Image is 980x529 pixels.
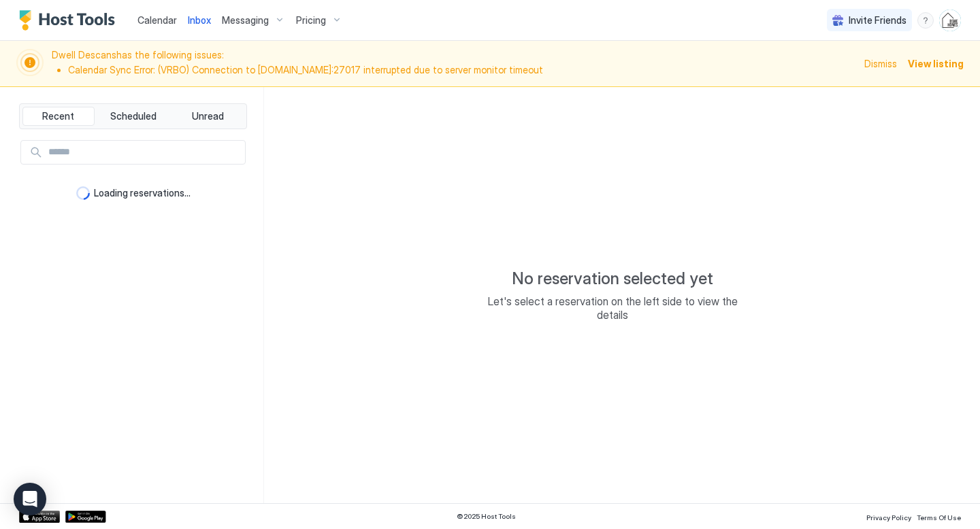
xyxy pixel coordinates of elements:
[19,10,121,31] a: Host Tools Logo
[22,107,95,126] button: Recent
[864,56,897,71] div: Dismiss
[917,12,934,29] div: menu
[110,110,157,122] span: Scheduled
[52,49,856,78] span: Dwell Descans has the following issues:
[65,511,106,523] a: Google Play Store
[457,512,516,521] span: © 2025 Host Tools
[917,513,961,522] span: Terms Of Use
[42,110,74,122] span: Recent
[76,186,90,200] div: loading
[188,14,211,26] span: Inbox
[137,14,177,26] span: Calendar
[476,294,749,322] span: Let's select a reservation on the left side to view the details
[171,107,244,126] button: Unread
[19,511,60,523] a: App Store
[512,269,713,289] span: No reservation selected yet
[939,10,961,31] div: User profile
[866,509,911,524] a: Privacy Policy
[917,509,961,524] a: Terms Of Use
[222,14,269,27] span: Messaging
[908,56,964,71] div: View listing
[68,64,856,76] li: Calendar Sync Error: (VRBO) Connection to [DOMAIN_NAME]:27017 interrupted due to server monitor t...
[192,110,224,122] span: Unread
[849,14,906,27] span: Invite Friends
[97,107,169,126] button: Scheduled
[296,14,326,27] span: Pricing
[866,513,911,522] span: Privacy Policy
[14,483,46,515] div: Open Intercom Messenger
[188,13,211,27] a: Inbox
[43,141,245,164] input: Input Field
[94,187,191,199] span: Loading reservations...
[137,13,177,27] a: Calendar
[19,103,247,129] div: tab-group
